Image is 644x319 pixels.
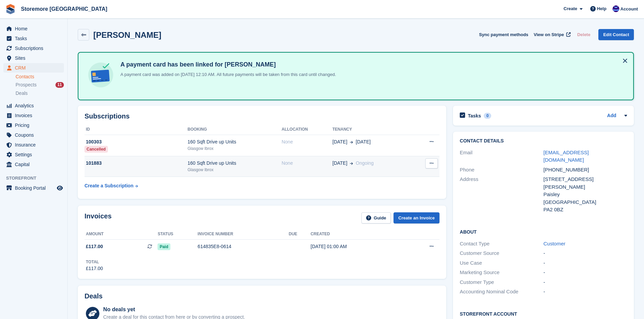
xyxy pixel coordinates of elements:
[3,111,64,120] a: menu
[460,240,543,248] div: Contact Type
[3,130,64,140] a: menu
[16,81,64,88] a: Prospects 11
[118,61,336,69] h4: A payment card has been linked for [PERSON_NAME]
[3,53,64,63] a: menu
[564,5,577,12] span: Create
[15,44,55,53] span: Subscriptions
[332,138,347,145] span: [DATE]
[18,3,110,15] a: Storemore [GEOGRAPHIC_DATA]
[460,278,543,286] div: Customer Type
[468,113,481,119] h2: Tasks
[311,243,403,250] div: [DATE] 01:00 AM
[15,121,55,130] span: Pricing
[282,160,332,167] div: None
[460,166,543,174] div: Phone
[332,160,347,167] span: [DATE]
[198,229,289,240] th: Invoice number
[479,29,528,40] button: Sync payment methods
[3,183,64,193] a: menu
[118,71,336,78] p: A payment card was added on [DATE] 12:10 AM. All future payments will be taken from this card unt...
[15,24,55,33] span: Home
[158,229,197,240] th: Status
[311,229,403,240] th: Created
[460,249,543,257] div: Customer Source
[15,101,55,110] span: Analytics
[620,6,638,12] span: Account
[598,29,634,40] a: Edit Contact
[188,167,282,173] div: Glasgow Ibrox
[613,5,619,12] img: Angela
[85,112,439,120] h2: Subscriptions
[15,183,55,193] span: Booking Portal
[534,31,564,38] span: View on Stripe
[85,138,188,145] div: 100303
[55,82,64,88] div: 11
[332,124,412,135] th: Tenancy
[460,310,627,317] h2: Storefront Account
[15,53,55,63] span: Sites
[356,138,371,145] span: [DATE]
[544,259,627,267] div: -
[544,241,566,246] a: Customer
[3,24,64,33] a: menu
[460,259,543,267] div: Use Case
[86,265,103,272] div: £117.00
[3,160,64,169] a: menu
[393,212,439,223] a: Create an Invoice
[460,149,543,164] div: Email
[544,198,627,206] div: [GEOGRAPHIC_DATA]
[15,140,55,150] span: Insurance
[16,82,37,88] span: Prospects
[56,184,64,192] a: Preview store
[460,176,543,214] div: Address
[188,160,282,167] div: 160 Sqft Drive up Units
[15,160,55,169] span: Capital
[3,121,64,130] a: menu
[85,182,134,189] div: Create a Subscription
[198,243,289,250] div: 614835E8-0614
[574,29,593,40] button: Delete
[93,30,161,39] h2: [PERSON_NAME]
[16,74,64,80] a: Contacts
[607,112,616,120] a: Add
[15,63,55,73] span: CRM
[85,212,112,223] h2: Invoices
[3,150,64,159] a: menu
[544,166,627,174] div: [PHONE_NUMBER]
[85,160,188,167] div: 101883
[188,138,282,145] div: 160 Sqft Drive up Units
[16,90,28,97] span: Deals
[460,288,543,296] div: Accounting Nominal Code
[103,305,245,314] div: No deals yet
[544,278,627,286] div: -
[544,206,627,214] div: PA2 0BZ
[158,243,170,250] span: Paid
[460,269,543,276] div: Marketing Source
[544,288,627,296] div: -
[15,130,55,140] span: Coupons
[361,212,391,223] a: Guide
[15,111,55,120] span: Invoices
[544,176,627,191] div: [STREET_ADDRESS][PERSON_NAME]
[544,249,627,257] div: -
[3,63,64,73] a: menu
[86,243,103,250] span: £117.00
[188,145,282,152] div: Glasgow Ibrox
[87,61,115,89] img: card-linked-ebf98d0992dc2aeb22e95c0e3c79077019eb2392cfd83c6a337811c24bc77127.svg
[188,124,282,135] th: Booking
[85,229,158,240] th: Amount
[3,34,64,43] a: menu
[544,150,589,163] a: [EMAIL_ADDRESS][DOMAIN_NAME]
[460,138,627,144] h2: Contact Details
[85,146,108,153] div: Cancelled
[15,150,55,159] span: Settings
[85,124,188,135] th: ID
[15,34,55,43] span: Tasks
[289,229,311,240] th: Due
[85,292,102,300] h2: Deals
[3,44,64,53] a: menu
[597,5,606,12] span: Help
[16,90,64,97] a: Deals
[3,101,64,110] a: menu
[282,124,332,135] th: Allocation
